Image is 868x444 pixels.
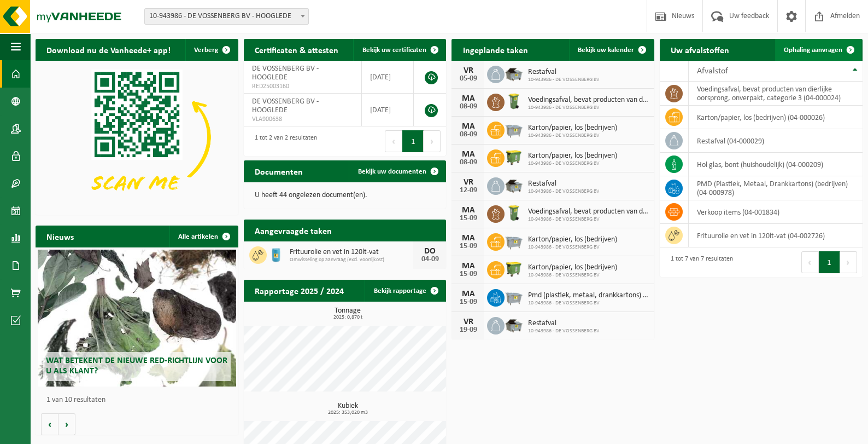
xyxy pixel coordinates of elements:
img: Download de VHEPlus App [36,61,238,213]
div: MA [457,290,479,298]
span: DE VOSSENBERG BV - HOOGLEDE [252,65,319,82]
img: WB-5000-GAL-GY-01 [505,176,523,194]
div: 15-09 [457,298,479,306]
span: 10-943986 - DE VOSSENBERG BV [527,77,599,83]
button: 1 [402,130,424,152]
td: hol glas, bont (huishoudelijk) (04-000209) [689,153,863,176]
span: Frituurolie en vet in 120lt-vat [290,248,414,257]
span: RED25003160 [252,82,353,91]
span: Ophaling aanvragen [784,47,842,54]
td: voedingsafval, bevat producten van dierlijke oorsprong, onverpakt, categorie 3 (04-000024) [689,82,863,106]
div: VR [457,318,479,326]
h3: Tonnage [249,307,447,320]
button: Vorige [41,413,58,435]
span: 10-943986 - DE VOSSENBERG BV [527,105,649,111]
div: 19-09 [457,326,479,334]
a: Wat betekent de nieuwe RED-richtlijn voor u als klant? [38,250,236,387]
img: LP-LD-00120-HPE-21 [267,245,285,263]
span: 10-943986 - DE VOSSENBERG BV [527,300,649,307]
span: Karton/papier, los (bedrijven) [527,124,617,132]
div: 12-09 [457,187,479,194]
span: DE VOSSENBERG BV - HOOGLEDE [252,97,319,114]
div: 15-09 [457,270,479,278]
h2: Certificaten & attesten [244,39,349,60]
td: restafval (04-000029) [689,129,863,153]
span: 10-943986 - DE VOSSENBERG BV [527,188,599,195]
span: Voedingsafval, bevat producten van dierlijke oorsprong, onverpakt, categorie 3 [527,207,649,216]
span: 10-943986 - DE VOSSENBERG BV [527,272,617,279]
h2: Download nu de Vanheede+ app! [36,39,181,60]
img: WB-1100-HPE-GN-50 [505,148,523,166]
span: Bekijk uw documenten [357,168,426,175]
td: PMD (Plastiek, Metaal, Drankkartons) (bedrijven) (04-000978) [689,176,863,200]
span: 2025: 353,020 m3 [249,410,447,416]
span: 10-943986 - DE VOSSENBERG BV [527,216,649,223]
button: Next [840,251,857,273]
td: [DATE] [362,61,414,94]
div: 08-09 [457,103,479,111]
h2: Rapportage 2025 / 2024 [244,280,355,301]
h2: Uw afvalstoffen [660,39,740,60]
img: WB-2500-GAL-GY-01 [505,120,523,139]
span: Omwisseling op aanvraag (excl. voorrijkost) [290,257,414,263]
div: MA [457,234,479,243]
span: Bekijk uw certificaten [362,47,426,54]
button: Volgende [58,413,75,435]
span: 10-943986 - DE VOSSENBERG BV [527,132,617,139]
div: MA [457,94,479,103]
span: Restafval [527,319,599,328]
img: WB-5000-GAL-GY-01 [505,64,523,83]
span: Karton/papier, los (bedrijven) [527,152,617,160]
a: Ophaling aanvragen [775,39,861,61]
span: 10-943986 - DE VOSSENBERG BV [527,160,617,167]
button: Verberg [185,39,237,61]
span: 2025: 0,870 t [249,315,447,320]
span: Karton/papier, los (bedrijven) [527,235,617,244]
div: VR [457,66,479,75]
button: 1 [819,251,840,273]
span: Wat betekent de nieuwe RED-richtlijn voor u als klant? [46,356,227,376]
h2: Aangevraagde taken [244,220,343,241]
div: 08-09 [457,159,479,166]
div: 1 tot 7 van 7 resultaten [665,250,733,274]
td: Frituurolie en vet in 120lt-vat (04-002726) [689,224,863,247]
span: 10-943986 - DE VOSSENBERG BV [527,328,599,335]
img: WB-2500-GAL-GY-01 [505,287,523,306]
span: Karton/papier, los (bedrijven) [527,263,617,272]
h2: Documenten [244,160,314,182]
span: 10-943986 - DE VOSSENBERG BV - HOOGLEDE [145,9,308,24]
a: Bekijk uw certificaten [353,39,445,61]
div: MA [457,150,479,159]
img: WB-1100-HPE-GN-50 [505,260,523,278]
p: 1 van 10 resultaten [46,396,233,404]
span: Afvalstof [697,67,728,76]
img: WB-0140-HPE-GN-50 [505,204,523,222]
button: Previous [385,130,402,152]
span: VLA900638 [252,115,353,124]
span: Restafval [527,68,599,77]
img: WB-0140-HPE-GN-50 [505,92,523,111]
td: [DATE] [362,94,414,126]
div: 08-09 [457,131,479,139]
button: Next [424,130,441,152]
td: karton/papier, los (bedrijven) (04-000026) [689,106,863,129]
h3: Kubiek [249,402,447,416]
div: 1 tot 2 van 2 resultaten [249,129,317,153]
div: MA [457,262,479,270]
img: WB-5000-GAL-GY-01 [505,315,523,334]
span: Restafval [527,180,599,188]
span: 10-943986 - DE VOSSENBERG BV - HOOGLEDE [144,8,309,25]
div: 04-09 [419,256,441,263]
button: Previous [801,251,819,273]
div: MA [457,206,479,215]
div: 15-09 [457,215,479,222]
a: Bekijk rapportage [365,280,445,302]
a: Bekijk uw kalender [569,39,653,61]
div: 15-09 [457,243,479,250]
td: verkoop items (04-001834) [689,200,863,224]
h2: Nieuws [36,226,85,247]
div: MA [457,122,479,131]
a: Bekijk uw documenten [349,160,445,182]
div: 05-09 [457,75,479,83]
span: Voedingsafval, bevat producten van dierlijke oorsprong, onverpakt, categorie 3 [527,96,649,105]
